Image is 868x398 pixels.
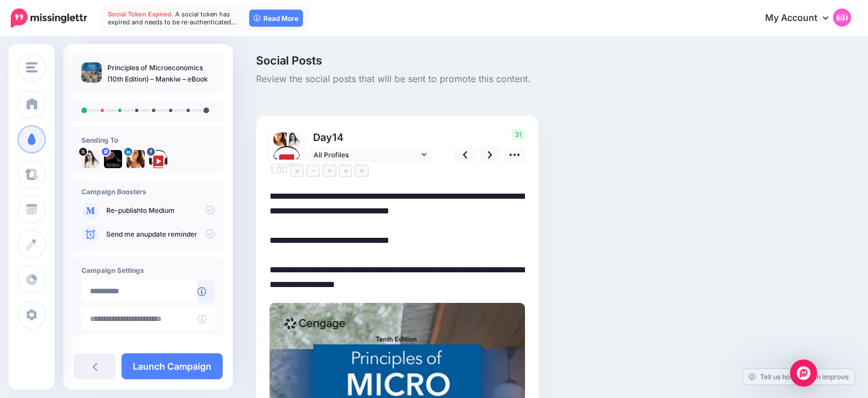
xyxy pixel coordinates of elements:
[256,55,749,66] span: Social Posts
[273,132,287,146] img: 1537218439639-55706.png
[127,150,145,168] img: 1537218439639-55706.png
[314,149,419,161] span: All Profiles
[81,136,215,144] h4: Sending To
[26,62,37,72] img: menu.png
[106,206,141,215] a: Re-publish
[81,62,102,83] img: 1e899716e20e835b2a6d96c37f3c77fd_thumb.jpg
[106,229,215,239] p: Send me an
[332,131,344,143] span: 14
[104,150,122,168] img: 802740b3fb02512f-84599.jpg
[790,360,817,387] div: Open Intercom Messenger
[81,266,215,275] h4: Campaign Settings
[308,147,432,163] a: All Profiles
[108,10,237,26] span: A social token has expired and needs to be re-authenticated…
[511,129,525,140] span: 31
[106,206,215,216] p: to Medium
[308,129,434,145] p: Day
[11,8,87,28] img: Missinglettr
[754,5,851,32] a: My Account
[249,10,303,27] a: Read More
[144,230,197,239] a: update reminder
[81,187,215,196] h4: Campaign Boosters
[149,150,167,168] img: 307443043_482319977280263_5046162966333289374_n-bsa149661.png
[287,132,300,146] img: tSvj_Osu-58146.jpg
[107,62,215,85] p: Principles of Microeconomics (10th Edition) – Mankiw – eBook
[743,369,854,384] a: Tell us how we can improve
[273,146,300,173] img: 307443043_482319977280263_5046162966333289374_n-bsa149661.png
[256,72,749,87] span: Review the social posts that will be sent to promote this content.
[81,150,99,168] img: tSvj_Osu-58146.jpg
[108,10,173,18] span: Social Token Expired.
